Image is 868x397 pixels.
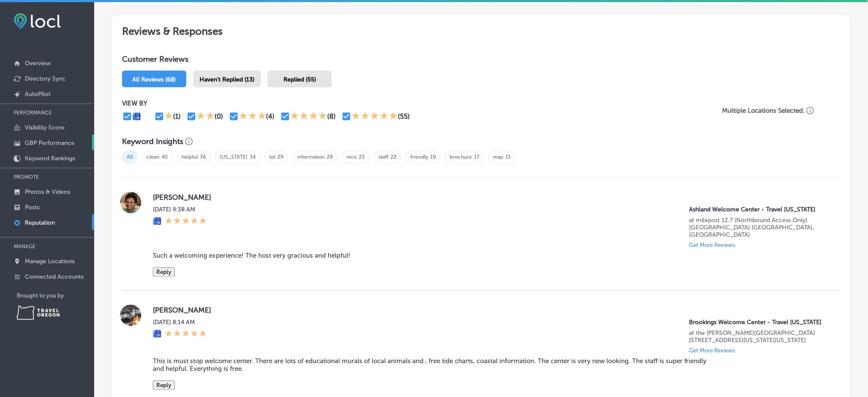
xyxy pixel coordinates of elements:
[182,154,198,160] a: helpful
[153,358,717,373] blockquote: This is must stop welcome center. There are lots of educational murals of local animals and , fre...
[200,76,254,83] span: Haven't Replied (13)
[297,154,325,160] a: information
[122,99,697,107] p: VIEW BY
[346,154,357,160] a: nice
[430,154,436,160] a: 19
[239,111,266,122] div: 3 Stars
[25,204,39,211] p: Posts
[450,154,472,160] a: brochure
[153,306,826,315] label: [PERSON_NAME]
[165,217,207,226] div: 5 Stars
[505,154,511,160] a: 15
[153,268,175,277] button: Reply
[493,154,503,160] a: map
[250,154,256,160] a: 34
[359,154,365,160] a: 25
[122,151,137,164] span: All
[25,273,84,280] p: Connected Accounts
[173,112,181,120] div: (1)
[153,206,207,214] label: [DATE] 9:38 AM
[153,252,717,260] blockquote: Such a welcoming experience! The host very gracious and helpful!
[25,90,51,98] p: AutoPilot
[197,111,215,122] div: 2 Stars
[689,330,826,344] p: at the Crissey Field State Recreation Site 8331 14433 Oregon Coast Highway
[17,306,60,320] img: Travel Oregon
[153,193,826,202] label: [PERSON_NAME]
[25,219,55,226] p: Reputation
[200,154,206,160] a: 36
[25,124,65,131] p: Visibility Score
[689,206,826,214] p: Ashland Welcome Center - Travel Oregon
[146,154,159,160] a: clean
[327,154,333,160] a: 28
[122,54,840,67] h1: Customer Reviews
[283,76,316,83] span: Replied (55)
[689,217,826,239] p: at milepost 12.7 (Northbound Access Only) Latitude: 42.1678 Longitude: -122.6527
[133,76,176,83] span: All Reviews (68)
[722,107,805,114] p: Multiple Locations Selected.
[25,155,75,162] p: Keyword Rankings
[17,292,94,299] p: Brought to you by
[352,111,398,122] div: 5 Stars
[220,154,248,160] a: [US_STATE]
[122,137,183,147] h3: Keyword Insights
[161,154,168,160] a: 40
[689,242,736,249] p: Get More Reviews
[215,112,223,120] div: (0)
[25,75,66,82] p: Directory Sync
[269,154,275,160] a: lot
[25,188,70,195] p: Photos & Videos
[25,258,75,265] p: Manage Locations
[290,111,327,122] div: 4 Stars
[277,154,283,160] a: 29
[379,154,388,160] a: staff
[112,15,850,44] h2: Reviews & Responses
[153,319,207,326] label: [DATE] 8:14 AM
[164,111,173,122] div: 1 Star
[410,154,428,160] a: friendly
[14,13,61,29] img: fda3e92497d09a02dc62c9cd864e3231.png
[689,348,736,354] p: Get More Reviews
[266,112,275,120] div: (4)
[398,112,410,120] div: (55)
[153,381,175,390] button: Reply
[391,154,397,160] a: 22
[689,319,826,326] p: Brookings Welcome Center - Travel Oregon
[327,112,336,120] div: (8)
[474,154,479,160] a: 17
[25,60,51,67] p: Overview
[165,330,207,339] div: 5 Stars
[25,139,75,147] p: GBP Performance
